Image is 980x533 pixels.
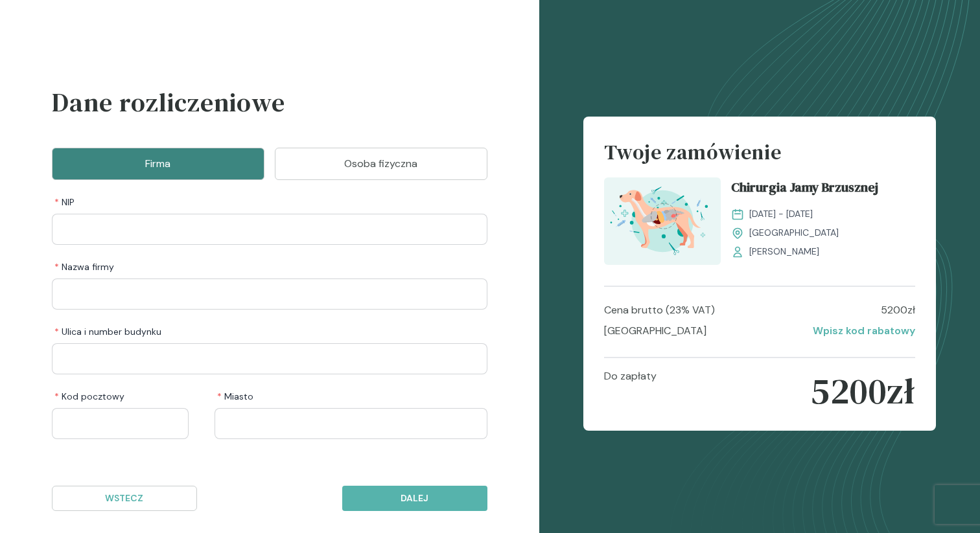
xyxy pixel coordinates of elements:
[291,156,471,172] p: Osoba fizyczna
[68,156,248,172] p: Firma
[731,177,878,202] span: Chirurgia Jamy Brzusznej
[810,369,915,414] p: 5200 zł
[749,207,813,221] span: [DATE] - [DATE]
[54,325,161,338] span: Ulica i number budynku
[749,226,839,240] span: [GEOGRAPHIC_DATA]
[604,302,715,318] p: Cena brutto (23% VAT)
[731,177,915,202] a: Chirurgia Jamy Brzusznej
[604,369,657,414] p: Do zapłaty
[275,148,487,180] button: Osoba fizyczna
[749,245,819,258] span: [PERSON_NAME]
[54,196,75,209] span: NIP
[604,323,706,339] p: [GEOGRAPHIC_DATA]
[353,492,476,505] p: Dalej
[881,302,915,318] p: 5200 zł
[52,343,487,374] input: Ulica i number budynku
[342,486,487,511] button: Dalej
[215,408,487,439] input: Miasto
[52,148,264,180] button: Firma
[604,137,915,177] h4: Twoje zamówienie
[63,492,186,505] p: Wstecz
[52,83,487,137] h3: Dane rozliczeniowe
[217,390,253,403] span: Miasto
[52,278,487,310] input: Nazwa firmy
[52,214,487,245] input: NIP
[52,408,189,439] input: Kod pocztowy
[813,323,915,339] p: Wpisz kod rabatowy
[52,486,197,511] button: Wstecz
[54,260,114,273] span: Nazwa firmy
[604,177,721,265] img: aHfRokMqNJQqH-fc_ChiruJB_T.svg
[54,390,124,403] span: Kod pocztowy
